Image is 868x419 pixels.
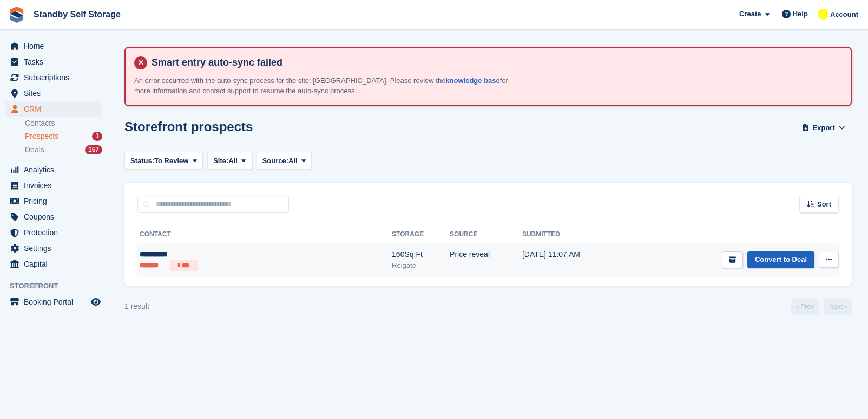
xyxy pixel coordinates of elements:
a: knowledge base [445,76,499,85]
a: menu [5,38,102,54]
span: Prospects [25,131,58,141]
span: Home [24,38,89,54]
a: menu [5,294,102,310]
a: menu [5,194,102,209]
span: All [228,156,238,166]
th: Storage [392,226,450,243]
a: menu [5,162,102,177]
button: Export [800,119,847,137]
a: menu [5,54,102,69]
a: menu [5,241,102,256]
a: Next [824,299,852,315]
p: An error occurred with the auto-sync process for the site: [GEOGRAPHIC_DATA]. Please review the f... [134,75,513,96]
span: Export [813,123,835,133]
div: 157 [85,145,102,154]
span: To Review [154,156,188,166]
span: Tasks [24,54,89,69]
span: Help [793,9,808,20]
a: menu [5,178,102,193]
th: Submitted [522,226,627,243]
span: Sites [24,86,89,101]
span: Deals [25,145,44,155]
div: 160Sq.Ft [392,249,450,260]
span: All [288,156,298,166]
span: Source: [262,156,288,166]
a: menu [5,86,102,101]
button: Site: All [207,152,252,170]
span: Invoices [24,178,89,193]
span: Coupons [24,209,89,224]
a: Convert to Deal [747,251,814,269]
span: Capital [24,256,89,272]
span: Storefront [10,281,108,292]
button: Source: All [257,152,312,170]
span: Booking Portal [24,294,89,310]
h4: Smart entry auto-sync failed [147,56,842,69]
h1: Storefront prospects [124,119,253,134]
a: Standby Self Storage [29,5,125,23]
a: menu [5,256,102,272]
img: Glenn Fisher [818,9,828,20]
div: Reigate [392,260,450,271]
span: CRM [24,101,89,117]
span: Protection [24,225,89,240]
span: Account [830,9,858,20]
span: Create [739,9,761,20]
div: 1 [92,132,102,141]
a: Contacts [25,118,102,128]
div: 1 result [124,301,149,312]
a: Deals 157 [25,144,102,156]
a: menu [5,70,102,85]
td: Price reveal [450,243,522,277]
span: Subscriptions [24,70,89,85]
span: Settings [24,241,89,256]
nav: Page [789,299,854,315]
a: Previous [791,299,819,315]
img: stora-icon-8386f47178a22dfd0bd8f6a31ec36ba5ce8667c1dd55bd0f319d3a0aa187defe.svg [9,7,25,23]
td: [DATE] 11:07 AM [522,243,627,277]
button: Status: To Review [124,152,203,170]
a: Preview store [89,295,102,308]
a: menu [5,225,102,240]
span: Analytics [24,162,89,177]
span: Pricing [24,194,89,209]
a: Prospects 1 [25,131,102,142]
span: Site: [213,156,228,166]
a: menu [5,101,102,117]
a: menu [5,209,102,224]
th: Source [450,226,522,243]
span: Status: [130,156,154,166]
span: Sort [817,199,831,210]
th: Contact [137,226,392,243]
